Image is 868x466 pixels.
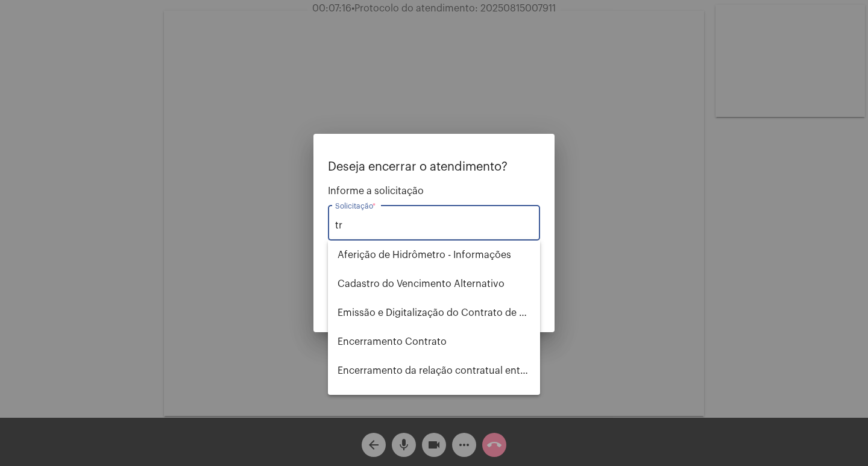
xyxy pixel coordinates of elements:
[328,160,540,174] p: Deseja encerrar o atendimento?
[338,327,530,356] span: Encerramento Contrato
[335,220,533,231] input: Buscar solicitação
[328,186,540,197] span: Informe a solicitação
[338,269,530,298] span: Cadastro do Vencimento Alternativo
[338,241,530,269] span: Aferição de Hidrômetro - Informações
[338,298,530,327] span: Emissão e Digitalização do Contrato de Adesão
[338,385,530,414] span: Informações - Contraditório / Defesa de infração
[338,356,530,385] span: Encerramento da relação contratual entre [PERSON_NAME] e o USUÁRIO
